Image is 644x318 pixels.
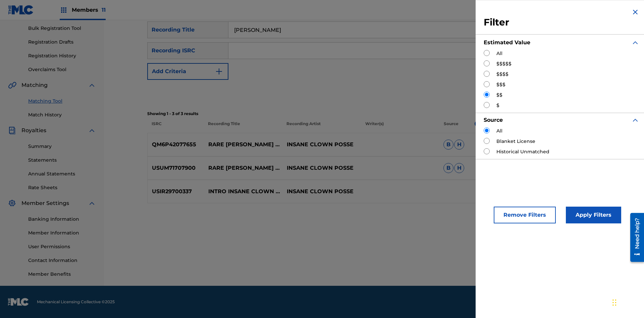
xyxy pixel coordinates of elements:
[496,138,535,145] label: Blanket License
[60,6,68,14] img: Top Rightsholders
[148,141,204,149] p: QM6P42077655
[361,121,439,133] p: Writer(s)
[496,81,505,88] label: $$$
[282,141,361,149] p: INSANE CLOWN POSSE
[496,148,549,155] label: Historical Unmatched
[496,50,502,57] label: All
[631,116,639,124] img: expand
[8,5,34,15] img: MLC Logo
[148,188,204,196] p: USIR29700337
[8,199,16,207] img: Member Settings
[28,216,96,223] a: Banking Information
[625,210,644,265] iframe: Resource Center
[28,243,96,250] a: User Permissions
[28,39,96,46] a: Registration Drafts
[610,286,644,318] iframe: Chat Widget
[204,164,282,172] p: RARE [PERSON_NAME] PHONE SKIT
[215,67,223,75] img: 9d2ae6d4665cec9f34b9.svg
[204,121,282,133] p: Recording Title
[443,163,453,173] span: B
[444,121,459,133] p: Source
[475,121,481,127] span: ?
[28,25,96,32] a: Bulk Registration Tool
[631,8,639,16] img: close
[88,126,96,135] img: expand
[147,21,601,107] form: Search Form
[21,81,48,89] span: Matching
[72,6,106,14] span: Members
[148,164,204,172] p: USUM71707900
[484,16,639,29] h3: Filter
[484,39,530,46] strong: Estimated Value
[147,63,228,80] button: Add Criteria
[8,81,16,89] img: Matching
[28,257,96,264] a: Contact Information
[28,229,96,236] a: Member Information
[28,52,96,59] a: Registration History
[28,111,96,118] a: Match History
[496,71,508,78] label: $$$$
[496,102,499,109] label: $
[494,207,556,223] button: Remove Filters
[88,81,96,89] img: expand
[204,141,282,149] p: RARE [PERSON_NAME] PHONE SKIT
[37,299,115,305] span: Mechanical Licensing Collective © 2025
[496,127,502,135] label: All
[443,140,453,150] span: B
[88,199,96,207] img: expand
[102,7,106,13] span: 11
[566,207,621,223] button: Apply Filters
[454,163,464,173] span: H
[21,199,69,207] span: Member Settings
[28,170,96,177] a: Annual Statements
[204,188,282,196] p: INTRO INSANE CLOWN POSSE THE GREAT [PERSON_NAME] THE GREAT [PERSON_NAME] INTRO
[631,39,639,47] img: expand
[496,60,512,67] label: $$$$$
[28,143,96,150] a: Summary
[8,298,29,306] img: logo
[28,98,96,105] a: Matching Tool
[28,157,96,164] a: Statements
[496,92,502,99] label: $$
[612,293,616,313] div: Drag
[147,121,204,133] p: ISRC
[282,164,361,172] p: INSANE CLOWN POSSE
[147,111,601,117] p: Showing 1 - 3 of 3 results
[21,126,46,135] span: Royalties
[282,121,361,133] p: Recording Artist
[28,271,96,278] a: Member Benefits
[282,188,361,196] p: INSANE CLOWN POSSE
[28,66,96,73] a: Overclaims Tool
[484,117,503,123] strong: Source
[28,184,96,191] a: Rate Sheets
[454,140,464,150] span: H
[8,126,16,135] img: Royalties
